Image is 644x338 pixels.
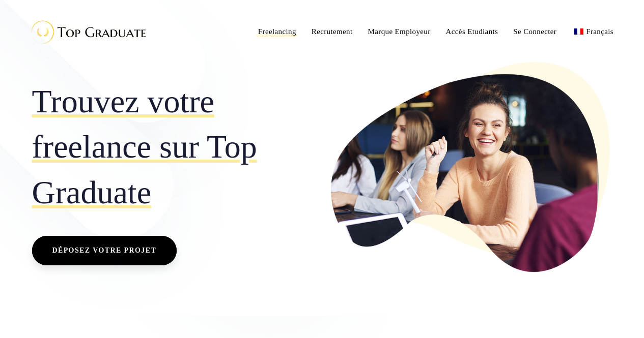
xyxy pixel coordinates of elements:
[312,27,353,36] span: Recrutement
[446,27,498,36] span: Accès Etudiants
[32,79,315,216] h2: Trouvez votre freelance sur Top Graduate
[586,27,613,36] span: Français
[368,27,431,36] span: Marque Employeur
[32,236,177,265] a: Déposez votre projet
[574,28,583,35] img: Français
[52,244,156,257] span: Déposez votre projet
[258,27,296,36] span: Freelancing
[23,15,150,48] img: Top Graduate
[513,27,556,36] span: Se Connecter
